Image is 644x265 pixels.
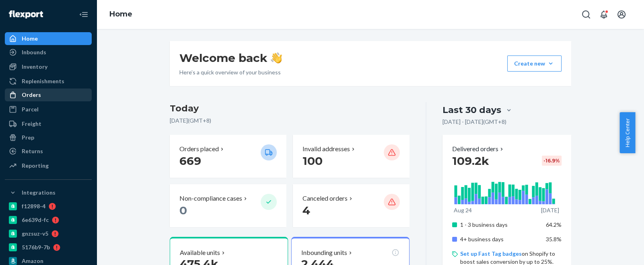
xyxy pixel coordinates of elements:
[22,189,56,197] div: Integrations
[180,248,220,257] p: Available units
[170,102,410,115] h3: Today
[452,154,489,168] span: 109.2k
[302,154,323,168] span: 100
[22,257,43,265] div: Amazon
[542,156,562,166] div: -16.9 %
[5,32,92,45] a: Home
[442,104,501,116] div: Last 30 days
[5,159,92,172] a: Reporting
[460,250,522,257] a: Set up Fast Tag badges
[546,221,562,228] span: 64.2%
[170,117,410,125] p: [DATE] ( GMT+8 )
[613,6,630,23] button: Open account menu
[5,186,92,199] button: Integrations
[170,184,286,227] button: Non-compliance cases 0
[460,221,539,229] p: 1 - 3 business days
[22,35,38,43] div: Home
[22,105,39,113] div: Parcel
[22,243,50,251] div: 5176b9-7b
[170,135,286,178] button: Orders placed 669
[541,206,559,214] p: [DATE]
[442,118,506,126] p: [DATE] - [DATE] ( GMT+8 )
[22,63,47,71] div: Inventory
[454,206,472,214] p: Aug 24
[22,230,48,238] div: gnzsuz-v5
[22,147,43,155] div: Returns
[302,194,348,203] p: Canceled orders
[22,48,46,56] div: Inbounds
[293,135,409,178] button: Invalid addresses 100
[179,144,219,154] p: Orders placed
[619,112,635,153] button: Help Center
[5,75,92,88] a: Replenishments
[179,194,242,203] p: Non-compliance cases
[5,103,92,116] a: Parcel
[22,91,41,99] div: Orders
[76,6,92,23] button: Close Navigation
[546,236,562,242] span: 35.8%
[179,154,201,168] span: 669
[5,88,92,101] a: Orders
[452,144,505,154] button: Delivered orders
[293,184,409,227] button: Canceled orders 4
[5,131,92,144] a: Prep
[9,10,43,18] img: Flexport logo
[22,77,64,85] div: Replenishments
[5,241,92,254] a: 5176b9-7b
[5,46,92,59] a: Inbounds
[596,6,612,23] button: Open notifications
[109,10,132,18] a: Home
[5,145,92,158] a: Returns
[5,117,92,130] a: Freight
[302,203,310,217] span: 4
[301,248,347,257] p: Inbounding units
[5,214,92,226] a: 6e639d-fc
[578,6,594,23] button: Open Search Box
[22,120,41,128] div: Freight
[179,51,282,65] h1: Welcome back
[22,202,45,210] div: f12898-4
[5,200,92,213] a: f12898-4
[507,55,562,72] button: Create new
[460,235,539,243] p: 4+ business days
[103,3,139,26] ol: breadcrumbs
[5,227,92,240] a: gnzsuz-v5
[5,60,92,73] a: Inventory
[179,203,187,217] span: 0
[302,144,350,154] p: Invalid addresses
[22,216,49,224] div: 6e639d-fc
[179,68,282,76] p: Here’s a quick overview of your business
[271,52,282,64] img: hand-wave emoji
[22,162,49,170] div: Reporting
[22,134,34,142] div: Prep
